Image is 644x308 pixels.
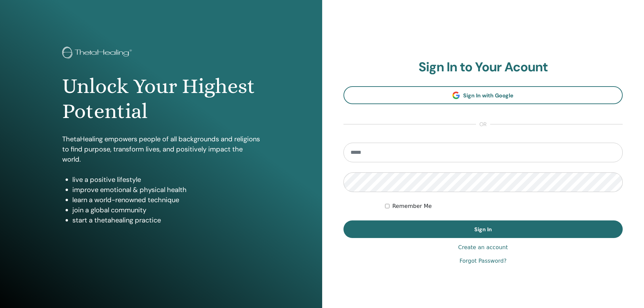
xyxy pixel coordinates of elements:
li: join a global community [72,205,260,215]
a: Create an account [458,243,508,252]
span: Sign In with Google [463,92,514,99]
li: improve emotional & physical health [72,185,260,195]
h2: Sign In to Your Acount [343,60,623,75]
a: Forgot Password? [459,257,506,265]
p: ThetaHealing empowers people of all backgrounds and religions to find purpose, transform lives, a... [62,134,260,164]
button: Sign In [343,220,623,238]
span: Sign In [474,226,492,233]
h1: Unlock Your Highest Potential [62,74,260,124]
span: or [476,120,490,128]
label: Remember Me [392,202,432,210]
li: start a thetahealing practice [72,215,260,225]
li: learn a world-renowned technique [72,195,260,205]
li: live a positive lifestyle [72,174,260,185]
a: Sign In with Google [343,86,623,104]
div: Keep me authenticated indefinitely or until I manually logout [385,202,623,210]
